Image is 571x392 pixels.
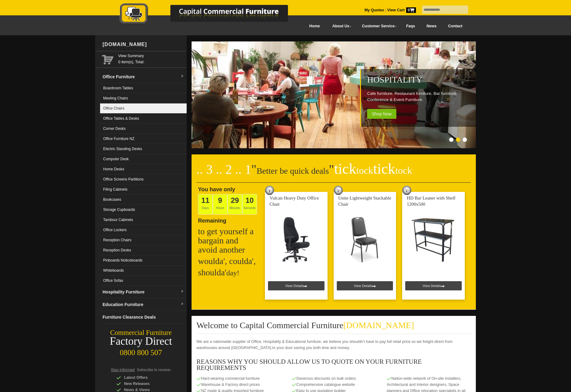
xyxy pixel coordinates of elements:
a: Office Furniture NZ [100,134,187,144]
span: 9 [218,196,222,204]
a: Electric Standing Desks [100,144,187,154]
a: Storage Cupboards [100,205,187,215]
span: Seconds [242,194,257,215]
h2: to get yourself a bargain and avoid another [198,227,259,254]
img: dropdown [181,290,184,293]
a: Tambour Cabinets [100,215,187,225]
img: tick tock deal clock [265,186,274,195]
img: dropdown [181,302,184,306]
span: tock [395,165,412,176]
span: tick tick [334,161,412,177]
a: Furniture Clearance Deals [100,311,187,324]
a: Hospitality Cafe furniture. Restaurant furniture. Bar furniture. Conference & Event Furniture. Sh... [192,145,477,149]
a: Whiteboards [100,266,187,276]
a: Customer Service [355,19,400,33]
span: Hours [213,194,227,215]
span: Remaining [198,215,226,224]
img: Hospitality [192,41,477,148]
a: View Summary [118,53,184,59]
a: My Quotes [364,8,384,12]
a: Office Furnituredropdown [100,71,187,83]
div: Latest Offers [116,375,175,381]
a: Office Sofas [100,276,187,286]
span: 0 item(s), Total: [118,53,184,64]
span: [DOMAIN_NAME] [343,320,414,330]
a: Bookcases [100,195,187,205]
img: tick tock deal clock [402,186,411,195]
img: Capital Commercial Furniture Logo [103,3,318,25]
a: View Cart0 [386,8,416,12]
a: Office Screens Partitions [100,174,187,184]
h3: REASONS WHY YOU SHOULD ALLOW US TO QUOTE ON YOUR FURNITURE REQUIREMENTS [196,359,471,371]
a: Corner Desks [100,124,187,134]
li: Page dot 1 [449,138,453,142]
a: Boardroom Tables [100,83,187,93]
strong: View Cart [387,8,416,12]
img: tick tock deal clock [334,186,343,195]
a: Hospitality Furnituredropdown [100,286,187,298]
span: tock [356,165,373,176]
img: dropdown [181,75,184,78]
span: Stay Informed [111,368,135,372]
a: Pinboards Noticeboards [100,255,187,266]
div: Commercial Furniture [95,328,187,337]
a: Meeting Chairs [100,93,187,103]
a: Contact [442,19,468,33]
a: About Us [326,19,355,33]
span: 11 [201,196,210,204]
span: 10 [246,196,254,204]
span: Minutes [227,194,242,215]
a: Computer Desk [100,154,187,164]
h2: Better be quick deals [196,164,471,183]
span: 29 [231,196,239,204]
p: We are a nationwide supplier of Office, Hospitality & Educational furniture, we believe you shoul... [196,339,471,351]
a: Office Tables & Desks [100,114,187,124]
a: News [421,19,442,33]
a: Home Desks [100,164,187,174]
div: Factory Direct [95,337,187,346]
a: Office Lockers [100,225,187,235]
li: Page dot 2 [456,138,460,142]
div: [DOMAIN_NAME] [100,35,187,54]
a: Capital Commercial Furniture Logo [103,3,318,27]
span: Days [198,194,213,215]
h2: shoulda' [198,268,259,278]
p: Cafe furniture. Restaurant furniture. Bar furniture. Conference & Event Furniture. [367,91,473,103]
h2: Welcome to Capital Commercial Furniture [196,321,471,334]
span: " [329,162,412,177]
li: Page dot 3 [463,138,467,142]
span: 0 [406,7,416,13]
a: Filing Cabinets [100,184,187,195]
span: " [251,162,257,177]
a: Office Chairs [100,103,187,114]
a: Faqs [400,19,421,33]
div: 0800 800 507 [95,345,187,357]
span: day! [226,269,239,277]
span: .. 3 .. 2 .. 1 [196,162,251,177]
a: Reception Chairs [100,235,187,245]
h2: woulda', coulda', [198,257,259,266]
span: Shop Now [367,109,396,119]
h2: Hospitality [367,75,473,84]
a: Reception Desks [100,245,187,255]
span: Subscribe to receive: [137,368,171,372]
a: Education Furnituredropdown [100,298,187,311]
span: You have only [198,186,235,192]
div: New Releases [116,381,175,387]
